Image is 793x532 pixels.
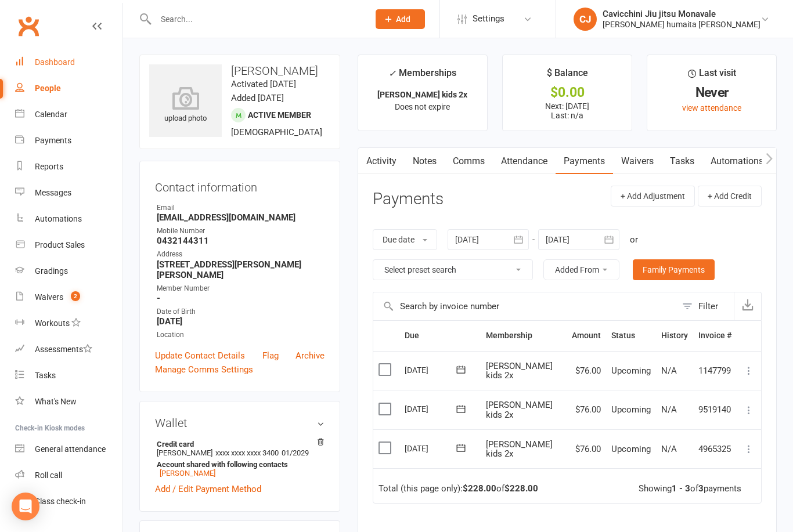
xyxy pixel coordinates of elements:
div: Reports [35,162,63,171]
strong: Credit card [157,440,319,448]
strong: 1 - 3 [672,483,690,494]
td: 9519140 [693,390,737,429]
input: Search... [152,11,361,27]
span: xxxx xxxx xxxx 3400 [215,448,279,457]
div: [DATE] [405,439,458,457]
a: Tasks [15,363,122,389]
div: $0.00 [513,86,621,99]
div: People [35,84,61,93]
a: Messages [15,180,122,206]
div: Gradings [35,266,68,276]
span: Upcoming [611,444,651,454]
div: Showing of payments [639,484,741,494]
div: Email [157,202,325,213]
span: Upcoming [611,404,651,415]
div: Payments [35,136,71,145]
input: Search by invoice number [373,292,676,320]
strong: [EMAIL_ADDRESS][DOMAIN_NAME] [157,212,325,223]
span: N/A [661,444,677,454]
span: Does not expire [395,102,450,111]
a: Clubworx [14,12,43,41]
div: Cavicchini Jiu jitsu Monavale [603,9,760,19]
span: N/A [661,365,677,376]
a: Assessments [15,336,122,363]
span: 01/2029 [282,448,309,457]
a: Class kiosk mode [15,488,122,515]
a: Tasks [662,148,702,175]
div: Open Intercom Messenger [12,493,39,520]
div: [PERSON_NAME] humaita [PERSON_NAME] [603,19,760,30]
a: Comms [445,148,493,175]
strong: [PERSON_NAME] kids 2x [377,90,467,99]
i: ✓ [388,68,396,79]
span: N/A [661,404,677,415]
button: + Add Credit [698,186,762,207]
a: Archive [295,349,325,363]
a: Notes [405,148,445,175]
div: Dashboard [35,57,75,67]
strong: 3 [698,483,704,494]
a: Add / Edit Payment Method [155,482,261,496]
h3: Contact information [155,176,325,194]
td: $76.00 [567,429,606,469]
button: + Add Adjustment [611,186,695,207]
a: Waivers 2 [15,284,122,310]
div: or [630,233,638,247]
a: Workouts [15,310,122,336]
a: [PERSON_NAME] [160,469,215,477]
li: [PERSON_NAME] [155,438,325,479]
div: Roll call [35,471,62,480]
th: Invoice # [693,321,737,350]
a: Family Payments [633,259,715,280]
div: Product Sales [35,240,85,249]
div: General attendance [35,444,106,454]
th: Membership [481,321,567,350]
div: Mobile Number [157,226,325,237]
h3: Payments [373,190,444,208]
a: Payments [15,128,122,154]
div: Automations [35,214,82,223]
span: [PERSON_NAME] kids 2x [486,361,553,381]
a: Automations [702,148,772,175]
span: Add [396,15,410,24]
time: Activated [DATE] [231,79,296,89]
a: Manage Comms Settings [155,363,253,377]
div: Last visit [688,66,736,86]
h3: [PERSON_NAME] [149,64,330,77]
p: Next: [DATE] Last: n/a [513,102,621,120]
div: Date of Birth [157,306,325,317]
div: Never [658,86,766,99]
h3: Wallet [155,417,325,429]
div: [DATE] [405,361,458,379]
th: History [656,321,693,350]
div: CJ [574,8,597,31]
div: Calendar [35,110,67,119]
span: Upcoming [611,365,651,376]
div: $ Balance [547,66,588,86]
div: What's New [35,397,77,406]
th: Due [399,321,481,350]
a: Waivers [613,148,662,175]
a: Update Contact Details [155,349,245,363]
a: Roll call [15,462,122,488]
strong: Account shared with following contacts [157,460,319,469]
button: Filter [676,292,734,320]
a: Payments [556,148,613,175]
strong: [DATE] [157,316,325,327]
div: Class check-in [35,497,86,506]
a: Gradings [15,258,122,284]
div: Assessments [35,345,92,354]
button: Added From [543,259,619,280]
strong: 0432144311 [157,236,325,246]
span: Settings [473,6,504,32]
a: Automations [15,206,122,232]
div: Tasks [35,371,56,380]
a: People [15,75,122,102]
div: Messages [35,188,71,197]
span: [DEMOGRAPHIC_DATA] [231,127,322,137]
a: Dashboard [15,49,122,75]
a: view attendance [682,103,741,113]
div: Address [157,249,325,260]
a: Attendance [493,148,556,175]
th: Amount [567,321,606,350]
